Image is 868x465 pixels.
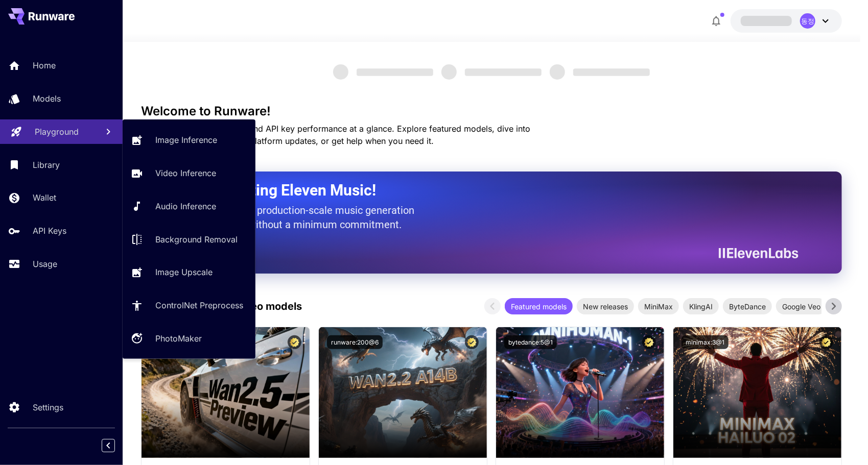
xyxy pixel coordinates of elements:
button: Certified Model – Vetted for best performance and includes a commercial license. [642,335,656,349]
button: Certified Model – Vetted for best performance and includes a commercial license. [819,335,833,349]
img: alt [496,327,664,458]
a: ControlNet Preprocess [123,293,255,318]
a: PhotoMaker [123,326,255,351]
p: Video Inference [155,167,216,179]
span: Google Veo [776,301,827,312]
h3: Welcome to Runware! [141,104,842,118]
a: Audio Inference [123,194,255,219]
button: runware:200@6 [327,335,383,349]
span: Check out your usage stats and API key performance at a glance. Explore featured models, dive int... [141,124,530,146]
p: Library [33,159,60,171]
span: New releases [577,301,634,312]
p: Image Upscale [155,266,213,278]
a: Video Inference [123,161,255,186]
span: MiniMax [638,301,679,312]
span: Featured models [505,301,573,312]
p: The only way to get production-scale music generation from Eleven Labs without a minimum commitment. [167,203,422,232]
button: Collapse sidebar [102,439,115,452]
p: Background Removal [155,233,238,246]
span: KlingAI [683,301,719,312]
span: ByteDance [723,301,772,312]
a: Background Removal [123,227,255,252]
a: Image Inference [123,128,255,153]
img: alt [319,327,487,458]
p: Image Inference [155,134,217,146]
button: Certified Model – Vetted for best performance and includes a commercial license. [465,335,479,349]
p: Home [33,59,56,71]
img: alt [142,327,310,458]
div: Collapse sidebar [109,436,123,455]
p: PhotoMaker [155,332,202,345]
button: minimax:3@1 [682,335,729,349]
p: Usage [33,258,57,270]
p: ControlNet Preprocess [155,299,243,311]
p: Models [33,92,61,105]
button: Certified Model – Vetted for best performance and includes a commercial license. [288,335,301,349]
p: Playground [35,126,79,138]
p: API Keys [33,225,66,237]
p: Audio Inference [155,200,216,212]
p: Settings [33,401,63,413]
div: 동정 [800,13,815,29]
h2: Now Supporting Eleven Music! [167,181,791,200]
p: Wallet [33,191,56,204]
img: alt [673,327,841,458]
button: bytedance:5@1 [504,335,557,349]
a: Image Upscale [123,260,255,285]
